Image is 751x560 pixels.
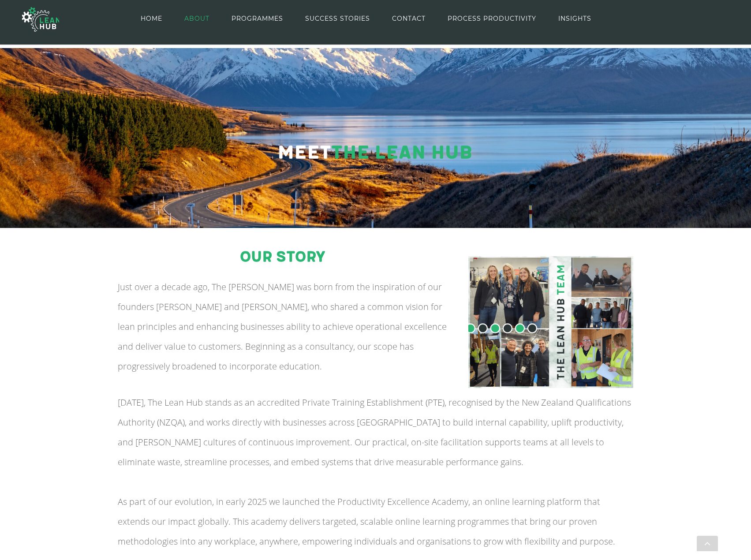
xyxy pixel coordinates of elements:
a: INSIGHTS [558,0,591,37]
span: As part of our evolution, in early 2025 we launched the Productivity Excellence Academy, an onlin... [118,496,615,547]
a: ABOUT [184,0,209,37]
img: The Lean Hub | Optimising productivity with Lean Logo [22,2,59,37]
a: CONTACT [392,0,426,37]
a: PROGRAMMES [232,0,283,37]
a: HOME [141,0,162,37]
span: Just over a decade ago, The [PERSON_NAME] was born from the inspiration of our founders [PERSON_N... [118,281,447,372]
a: PROCESS PRODUCTIVITY [448,0,536,37]
img: The Lean Hub Team vs 2 [468,256,633,388]
span: Meet [277,142,331,164]
a: SUCCESS STORIES [305,0,370,37]
span: our story [240,248,325,266]
span: [DATE], The Lean Hub stands as an accredited Private Training Establishment (PTE), recognised by ... [118,396,631,468]
span: The Lean Hub [331,142,472,164]
nav: Main Menu [141,0,591,37]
